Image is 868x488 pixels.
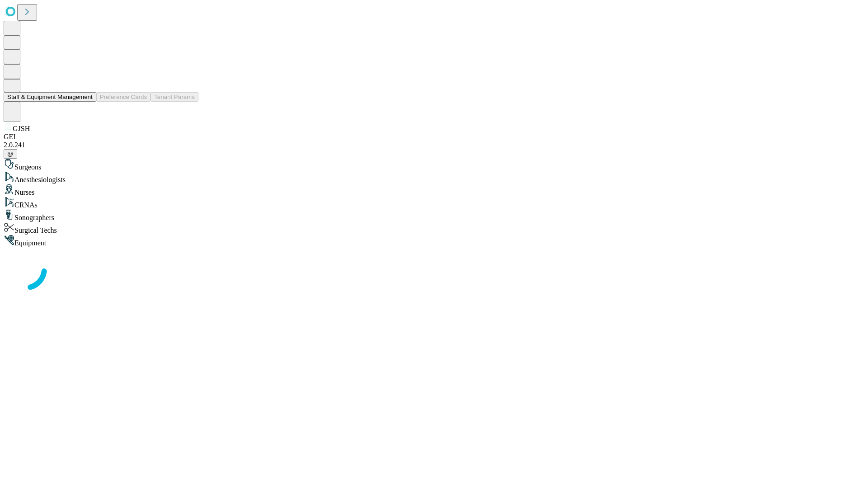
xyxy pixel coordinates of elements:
[4,197,864,209] div: CRNAs
[4,149,17,159] button: @
[7,150,14,157] span: @
[13,125,30,132] span: GJSH
[96,92,151,102] button: Preference Cards
[4,209,864,222] div: Sonographers
[4,92,96,102] button: Staff & Equipment Management
[4,133,864,141] div: GEI
[151,92,198,102] button: Tenant Params
[4,222,864,235] div: Surgical Techs
[4,235,864,247] div: Equipment
[4,171,864,184] div: Anesthesiologists
[4,184,864,197] div: Nurses
[4,159,864,171] div: Surgeons
[4,141,864,149] div: 2.0.241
